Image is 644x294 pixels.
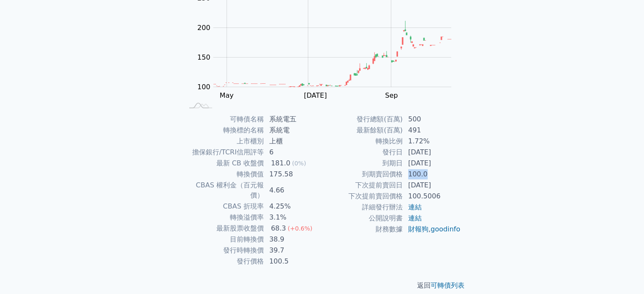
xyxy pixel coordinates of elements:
p: 返回 [173,280,471,291]
tspan: 150 [197,53,210,61]
td: 100.5 [264,256,322,267]
td: 100.0 [403,169,461,180]
tspan: Sep [385,91,398,99]
td: 最新股票收盤價 [183,223,264,234]
td: 公開說明書 [322,213,403,224]
td: 財務數據 [322,224,403,235]
td: CBAS 權利金（百元報價） [183,180,264,201]
td: 轉換價值 [183,169,264,180]
td: [DATE] [403,180,461,191]
div: 聊天小工具 [602,253,644,294]
td: 491 [403,125,461,136]
td: 發行價格 [183,256,264,267]
td: 最新餘額(百萬) [322,125,403,136]
td: 系統電五 [264,114,322,125]
td: 4.25% [264,201,322,212]
a: 連結 [408,214,422,222]
td: 上櫃 [264,136,322,147]
div: 68.3 [269,223,288,234]
td: 發行日 [322,147,403,158]
td: 發行時轉換價 [183,245,264,256]
td: 175.58 [264,169,322,180]
td: 上市櫃別 [183,136,264,147]
td: 4.66 [264,180,322,201]
td: 6 [264,147,322,158]
tspan: 100 [197,82,210,91]
td: 可轉債名稱 [183,114,264,125]
td: 3.1% [264,212,322,223]
span: (+0.6%) [287,225,312,232]
td: 轉換比例 [322,136,403,147]
td: 詳細發行辦法 [322,202,403,213]
tspan: May [219,91,233,99]
td: 到期日 [322,158,403,169]
td: 系統電 [264,125,322,136]
a: goodinfo [431,225,460,233]
tspan: 200 [197,23,210,31]
td: CBAS 折現率 [183,201,264,212]
tspan: [DATE] [304,91,327,99]
td: 100.5006 [403,191,461,202]
td: 發行總額(百萬) [322,114,403,125]
td: 目前轉換價 [183,234,264,245]
td: 500 [403,114,461,125]
td: [DATE] [403,158,461,169]
td: 1.72% [403,136,461,147]
td: 最新 CB 收盤價 [183,158,264,169]
span: (0%) [292,160,306,167]
td: 轉換標的名稱 [183,125,264,136]
a: 財報狗 [408,225,428,233]
td: 下次提前賣回價格 [322,191,403,202]
td: , [403,224,461,235]
td: 到期賣回價格 [322,169,403,180]
a: 連結 [408,203,422,211]
a: 可轉債列表 [431,281,464,289]
td: 38.9 [264,234,322,245]
td: 39.7 [264,245,322,256]
td: 下次提前賣回日 [322,180,403,191]
iframe: Chat Widget [602,253,644,294]
td: [DATE] [403,147,461,158]
td: 擔保銀行/TCRI信用評等 [183,147,264,158]
div: 181.0 [269,158,292,168]
td: 轉換溢價率 [183,212,264,223]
